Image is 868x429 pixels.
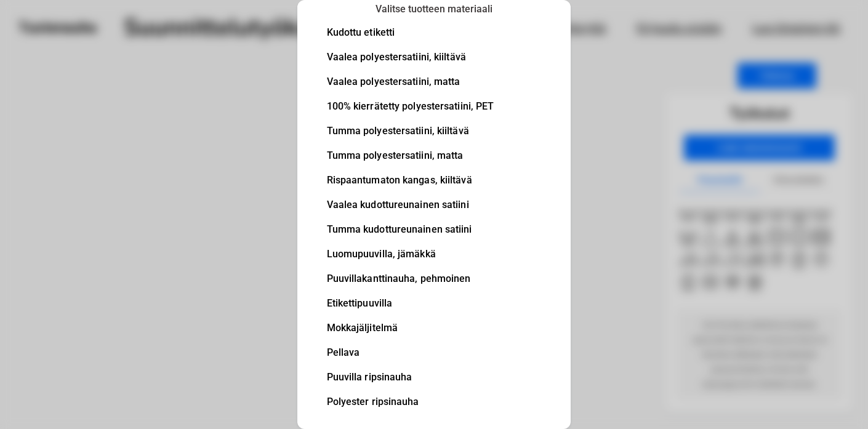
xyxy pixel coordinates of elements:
li: Vaalea polyestersatiini, kiiltävä [327,52,494,62]
li: Pellava [327,348,494,358]
li: Vaalea polyestersatiini, matta [327,77,494,87]
h3: Valitse tuotteen materiaali [334,1,534,18]
li: Mokkajäljitelmä [327,323,494,333]
li: Puuvilla ripsinauha [327,372,494,382]
li: Tumma kudottureunainen satiini [327,225,494,235]
li: Tumma polyestersatiini, matta [327,151,494,161]
li: Tumma polyestersatiini, kiiltävä [327,126,494,136]
li: Etikettipuuvilla [327,299,494,308]
li: Puuvillakanttinauha, pehmoinen [327,274,494,284]
li: Rispaantumaton kangas, kiiltävä [327,175,494,185]
li: Polyester ripsinauha [327,397,494,407]
li: Vaalea kudottureunainen satiini [327,200,494,210]
li: Luomupuuvilla, jämäkkä [327,249,494,259]
li: Kudottu etiketti [327,28,494,38]
li: 100% kierrätetty polyestersatiini, PET [327,102,494,111]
